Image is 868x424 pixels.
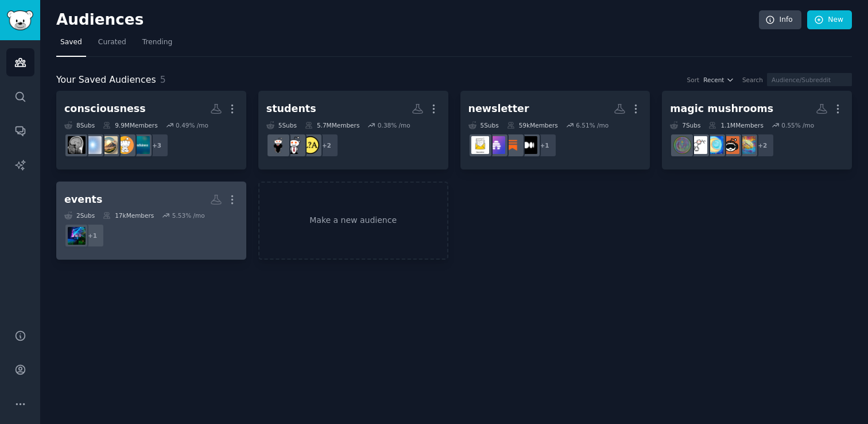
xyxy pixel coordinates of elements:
[285,136,303,154] img: Career_Advice
[266,121,297,129] div: 5 Sub s
[378,121,410,129] div: 0.38 % /mo
[68,227,86,245] img: EventProduction
[172,211,205,219] div: 5.53 % /mo
[807,10,852,30] a: New
[56,182,246,260] a: events2Subs17kMembers5.53% /mo+1EventProduction
[103,121,157,129] div: 9.9M Members
[759,10,801,30] a: Info
[266,102,316,116] div: students
[56,91,246,169] a: consciousness8Subs9.9MMembers0.49% /mo+3MindfulnessMeditationawakenednondualityconsciousness
[673,136,691,154] img: MagicMushrooms
[84,136,102,154] img: nonduality
[176,121,208,129] div: 0.49 % /mo
[742,76,763,84] div: Search
[471,136,489,154] img: Newsletters
[160,74,166,85] span: 5
[56,33,86,57] a: Saved
[94,33,130,57] a: Curated
[60,37,82,48] span: Saved
[305,121,359,129] div: 5.7M Members
[503,136,521,154] img: Substack
[533,133,557,157] div: + 1
[138,33,176,57] a: Trending
[64,211,95,219] div: 2 Sub s
[706,136,723,154] img: PsilocybinMushrooms
[7,10,33,30] img: GummySearch logo
[98,37,126,48] span: Curated
[64,192,102,207] div: events
[662,91,852,169] a: magic mushrooms7Subs1.1MMembers0.55% /mo+2PsilocybinTherapyPsychedelicTherapyPsilocybinMushroomsL...
[750,133,774,157] div: + 2
[722,136,739,154] img: PsychedelicTherapy
[507,121,558,129] div: 59k Members
[269,136,287,154] img: careerguidance
[132,136,150,154] img: Mindfulness
[80,223,104,248] div: + 1
[767,73,852,86] input: Audience/Subreddit
[487,136,505,154] img: beehiiv
[687,76,700,84] div: Sort
[738,136,755,154] img: PsilocybinTherapy
[56,73,156,87] span: Your Saved Audiences
[460,91,650,169] a: newsletter5Subs59kMembers6.51% /mo+1MediumSubstackbeehiivNewsletters
[258,182,448,260] a: Make a new audience
[708,121,763,129] div: 1.1M Members
[142,37,172,48] span: Trending
[670,121,700,129] div: 7 Sub s
[145,133,169,157] div: + 3
[64,102,146,116] div: consciousness
[576,121,609,129] div: 6.51 % /mo
[64,121,95,129] div: 8 Sub s
[301,136,319,154] img: LifeAdvice
[116,136,134,154] img: Meditation
[68,136,86,154] img: consciousness
[468,102,529,116] div: newsletter
[315,133,339,157] div: + 2
[670,102,773,116] div: magic mushrooms
[103,211,154,219] div: 17k Members
[468,121,499,129] div: 5 Sub s
[703,76,724,84] span: Recent
[689,136,707,154] img: LSD
[520,136,537,154] img: Medium
[258,91,448,169] a: students5Subs5.7MMembers0.38% /mo+2LifeAdviceCareer_Advicecareerguidance
[56,11,759,29] h2: Audiences
[703,76,734,84] button: Recent
[781,121,814,129] div: 0.55 % /mo
[100,136,118,154] img: awakened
